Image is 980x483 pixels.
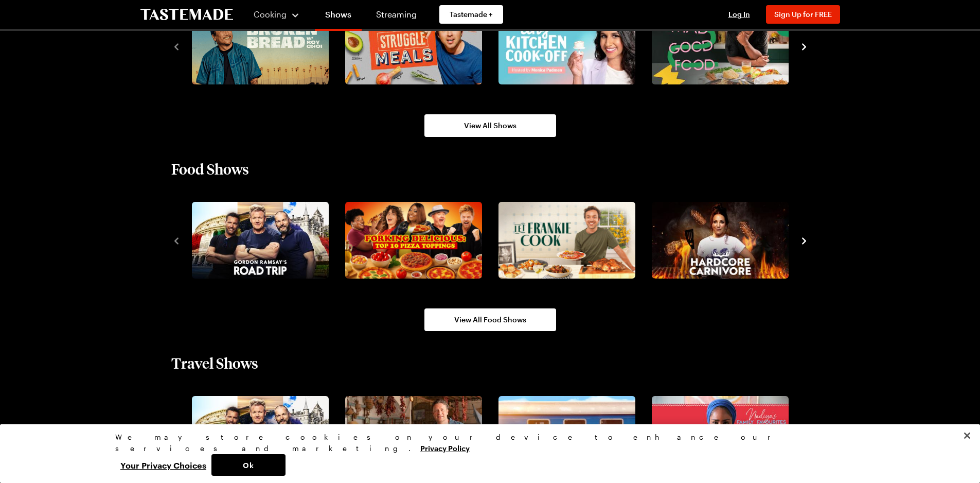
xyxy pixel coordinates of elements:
a: Forking Delicious: Top 10 Pizza Toppings [343,202,480,279]
a: View All Shows [424,114,556,137]
div: We may store cookies on your device to enhance our services and marketing. [115,432,856,454]
div: 1 / 10 [188,393,341,476]
div: 4 / 8 [648,4,801,88]
img: Let Frankie Cook [498,202,635,279]
a: Shows [315,2,362,31]
img: Broken Bread [192,7,329,84]
span: Log In [728,10,750,19]
div: 3 / 10 [494,199,648,282]
button: navigate to next item [799,40,809,52]
a: Jamie Oliver Cooks the Mediterranean [343,396,480,473]
img: Struggle Meals [345,7,482,84]
img: Tiny Kitchen Cook-Off [498,7,635,84]
a: To Tastemade Home Page [140,9,233,21]
div: 4 / 10 [648,199,801,282]
img: Jamie Oliver Cooks the Mediterranean [345,396,482,473]
div: 1 / 10 [188,199,341,282]
div: Privacy [115,432,856,476]
span: Cooking [254,9,287,19]
span: Sign Up for FREE [774,10,832,19]
img: Gordon Ramsay's Road Trip [192,396,329,473]
img: Gordon Ramsay's Road Trip [192,202,329,279]
div: 3 / 10 [494,393,648,476]
a: Hardcore Carnivore [650,202,787,279]
div: 4 / 10 [648,393,801,476]
div: 3 / 8 [494,4,648,88]
button: navigate to next item [799,234,809,246]
span: View All Food Shows [454,315,526,325]
button: navigate to previous item [171,234,182,246]
button: Cooking [254,2,300,27]
a: More information about your privacy, opens in a new tab [420,443,470,453]
div: 2 / 10 [341,393,494,476]
a: Struggle Meals [343,7,480,84]
img: Hardcore Carnivore [652,202,789,279]
button: Your Privacy Choices [115,454,211,476]
div: 2 / 10 [341,199,494,282]
a: Mad Good Food [650,7,787,84]
img: Forking Delicious: Top 10 Pizza Toppings [345,202,482,279]
a: Tiny Kitchen Cook-Off [496,7,633,84]
button: Log In [719,9,760,20]
img: Mad Good Food [652,7,789,84]
div: 2 / 8 [341,4,494,88]
button: navigate to previous item [171,40,182,52]
button: Sign Up for FREE [766,5,840,24]
a: Tastemade + [439,5,503,24]
button: Ok [211,454,286,476]
a: Let Frankie Cook [496,202,633,279]
a: View All Food Shows [424,308,556,331]
h2: Travel Shows [171,354,258,372]
div: 1 / 8 [188,4,341,88]
button: Close [956,424,978,447]
a: Luke Nguyen's Railway Vietnam [496,396,633,473]
span: Tastemade + [450,9,493,20]
h2: Food Shows [171,160,249,178]
img: Luke Nguyen's Railway Vietnam [498,396,635,473]
a: Broken Bread [190,7,327,84]
img: Nadiya's Family Favourites [652,396,789,473]
a: Gordon Ramsay's Road Trip [190,202,327,279]
a: Gordon Ramsay's Road Trip [190,396,327,473]
span: View All Shows [464,120,516,131]
a: Nadiya's Family Favourites [650,396,787,473]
